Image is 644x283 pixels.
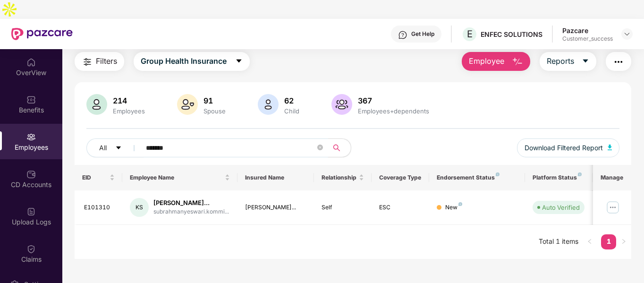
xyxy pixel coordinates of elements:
img: svg+xml;base64,PHN2ZyBpZD0iQ0RfQWNjb3VudHMiIGRhdGEtbmFtZT0iQ0QgQWNjb3VudHMiIHhtbG5zPSJodHRwOi8vd3... [26,170,36,179]
span: caret-down [235,57,243,66]
button: left [582,234,597,249]
img: svg+xml;base64,PHN2ZyB4bWxucz0iaHR0cDovL3d3dy53My5vcmcvMjAwMC9zdmciIHdpZHRoPSIyNCIgaGVpZ2h0PSIyNC... [82,56,93,68]
span: search [328,144,346,152]
button: right [616,234,631,249]
span: Group Health Insurance [141,55,227,67]
img: svg+xml;base64,PHN2ZyBpZD0iRHJvcGRvd24tMzJ4MzIiIHhtbG5zPSJodHRwOi8vd3d3LnczLm9yZy8yMDAwL3N2ZyIgd2... [623,30,631,38]
img: svg+xml;base64,PHN2ZyBpZD0iRW1wbG95ZWVzIiB4bWxucz0iaHR0cDovL3d3dy53My5vcmcvMjAwMC9zdmciIHdpZHRoPS... [26,132,36,142]
div: ENFEC SOLUTIONS [481,30,542,39]
li: Previous Page [582,234,597,249]
div: Get Help [411,30,434,38]
div: Employees [111,107,147,115]
li: 1 [601,234,616,249]
img: svg+xml;base64,PHN2ZyB4bWxucz0iaHR0cDovL3d3dy53My5vcmcvMjAwMC9zdmciIHdpZHRoPSI4IiBoZWlnaHQ9IjgiIH... [496,172,500,176]
img: svg+xml;base64,PHN2ZyB4bWxucz0iaHR0cDovL3d3dy53My5vcmcvMjAwMC9zdmciIHhtbG5zOnhsaW5rPSJodHRwOi8vd3... [512,56,523,68]
img: svg+xml;base64,PHN2ZyB4bWxucz0iaHR0cDovL3d3dy53My5vcmcvMjAwMC9zdmciIHhtbG5zOnhsaW5rPSJodHRwOi8vd3... [177,94,198,115]
span: EID [82,174,108,181]
img: svg+xml;base64,PHN2ZyB4bWxucz0iaHR0cDovL3d3dy53My5vcmcvMjAwMC9zdmciIHhtbG5zOnhsaW5rPSJodHRwOi8vd3... [608,145,612,150]
div: ESC [379,203,422,212]
div: E101310 [84,203,115,212]
button: Allcaret-down [86,138,144,157]
div: [PERSON_NAME]... [153,198,229,207]
span: caret-down [115,145,122,152]
div: New [445,203,462,212]
div: 367 [356,96,431,105]
img: svg+xml;base64,PHN2ZyB4bWxucz0iaHR0cDovL3d3dy53My5vcmcvMjAwMC9zdmciIHhtbG5zOnhsaW5rPSJodHRwOi8vd3... [86,94,107,115]
img: svg+xml;base64,PHN2ZyBpZD0iSGVscC0zMngzMiIgeG1sbnM9Imh0dHA6Ly93d3cudzMub3JnLzIwMDAvc3ZnIiB3aWR0aD... [398,30,407,40]
button: Download Filtered Report [517,138,620,157]
img: svg+xml;base64,PHN2ZyB4bWxucz0iaHR0cDovL3d3dy53My5vcmcvMjAwMC9zdmciIHhtbG5zOnhsaW5rPSJodHRwOi8vd3... [258,94,279,115]
span: left [587,239,593,244]
div: Spouse [202,107,228,115]
button: Reportscaret-down [540,52,596,71]
div: 62 [282,96,301,105]
th: Employee Name [122,165,237,190]
span: close-circle [317,144,323,153]
span: All [99,143,107,153]
img: svg+xml;base64,PHN2ZyBpZD0iVXBsb2FkX0xvZ3MiIGRhdGEtbmFtZT0iVXBsb2FkIExvZ3MiIHhtbG5zPSJodHRwOi8vd3... [26,207,36,216]
th: Coverage Type [372,165,429,190]
img: svg+xml;base64,PHN2ZyB4bWxucz0iaHR0cDovL3d3dy53My5vcmcvMjAwMC9zdmciIHdpZHRoPSI4IiBoZWlnaHQ9IjgiIH... [578,172,582,176]
span: caret-down [582,57,589,66]
span: Reports [547,55,574,67]
li: Next Page [616,234,631,249]
img: svg+xml;base64,PHN2ZyBpZD0iSG9tZSIgeG1sbnM9Imh0dHA6Ly93d3cudzMub3JnLzIwMDAvc3ZnIiB3aWR0aD0iMjAiIG... [26,58,36,67]
li: Total 1 items [539,234,578,249]
span: Download Filtered Report [525,143,603,153]
img: svg+xml;base64,PHN2ZyB4bWxucz0iaHR0cDovL3d3dy53My5vcmcvMjAwMC9zdmciIHhtbG5zOnhsaW5rPSJodHRwOi8vd3... [331,94,352,115]
span: E [467,28,473,40]
div: Platform Status [533,174,585,181]
th: Relationship [314,165,372,190]
span: close-circle [317,145,323,150]
div: Self [322,203,364,212]
img: manageButton [605,200,620,215]
button: Group Health Insurancecaret-down [134,52,250,71]
button: Filters [75,52,124,71]
span: Filters [96,55,117,67]
img: svg+xml;base64,PHN2ZyB4bWxucz0iaHR0cDovL3d3dy53My5vcmcvMjAwMC9zdmciIHdpZHRoPSIyNCIgaGVpZ2h0PSIyNC... [613,56,624,68]
th: Manage [593,165,631,190]
th: EID [75,165,123,190]
a: 1 [601,234,616,249]
div: subrahmanyeswari.kommi... [153,207,229,216]
img: New Pazcare Logo [11,28,73,40]
div: 214 [111,96,147,105]
div: Pazcare [562,26,613,35]
div: [PERSON_NAME]... [245,203,307,212]
span: right [621,239,627,244]
div: Auto Verified [542,203,580,212]
img: svg+xml;base64,PHN2ZyB4bWxucz0iaHR0cDovL3d3dy53My5vcmcvMjAwMC9zdmciIHdpZHRoPSI4IiBoZWlnaHQ9IjgiIH... [458,202,462,206]
div: 91 [202,96,228,105]
img: svg+xml;base64,PHN2ZyBpZD0iQmVuZWZpdHMiIHhtbG5zPSJodHRwOi8vd3d3LnczLm9yZy8yMDAwL3N2ZyIgd2lkdGg9Ij... [26,95,36,104]
div: KS [130,198,149,217]
div: Employees+dependents [356,107,431,115]
span: Relationship [322,174,357,181]
button: search [328,138,351,157]
div: Customer_success [562,35,613,43]
span: Employee [469,55,504,67]
div: Child [282,107,301,115]
img: svg+xml;base64,PHN2ZyBpZD0iQ2xhaW0iIHhtbG5zPSJodHRwOi8vd3d3LnczLm9yZy8yMDAwL3N2ZyIgd2lkdGg9IjIwIi... [26,244,36,254]
button: Employee [462,52,530,71]
div: Endorsement Status [437,174,517,181]
span: Employee Name [130,174,223,181]
th: Insured Name [237,165,314,190]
